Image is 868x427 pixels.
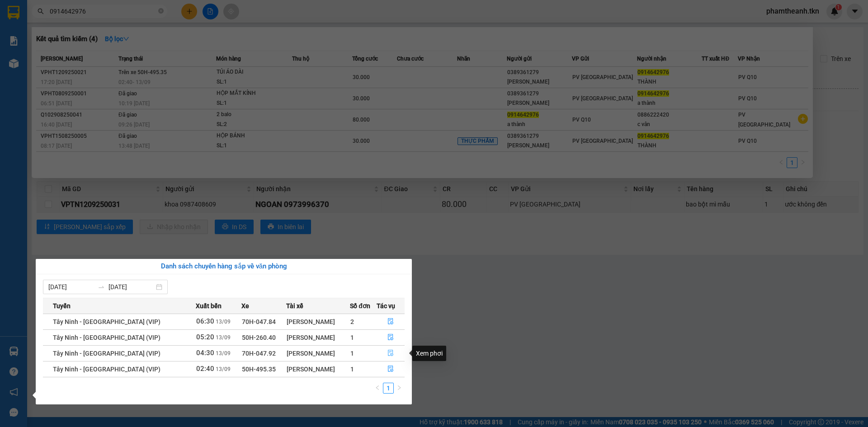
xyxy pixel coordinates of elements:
[350,366,354,373] span: 1
[11,11,57,56] img: logo.jpg
[287,348,349,358] div: [PERSON_NAME]
[242,334,276,341] span: 50H-260.40
[53,366,160,373] span: Tây Ninh - [GEOGRAPHIC_DATA] (VIP)
[387,318,394,325] span: file-done
[53,350,160,357] span: Tây Ninh - [GEOGRAPHIC_DATA] (VIP)
[350,350,354,357] span: 1
[241,301,249,311] span: Xe
[196,365,214,373] span: 02:40
[396,385,402,390] span: right
[377,346,404,361] button: file-done
[216,334,231,341] span: 13/09
[412,346,446,361] div: Xem phơi
[196,317,214,325] span: 06:30
[350,318,354,325] span: 2
[375,385,380,390] span: left
[377,362,404,376] button: file-done
[387,366,394,373] span: file-done
[242,318,276,325] span: 70H-047.84
[287,317,349,327] div: [PERSON_NAME]
[287,333,349,343] div: [PERSON_NAME]
[387,334,394,341] span: file-done
[383,383,394,394] li: 1
[372,383,383,394] li: Previous Page
[11,66,83,80] b: GỬI : PV Q10
[216,350,231,357] span: 13/09
[377,314,404,329] button: file-done
[242,366,276,373] span: 50H-495.35
[394,383,405,394] button: right
[196,333,214,341] span: 05:20
[53,301,71,311] span: Tuyến
[85,33,378,45] li: Hotline: 1900 8153
[108,282,154,292] input: Đến ngày
[53,334,160,341] span: Tây Ninh - [GEOGRAPHIC_DATA] (VIP)
[196,349,214,357] span: 04:30
[98,283,105,291] span: to
[372,383,383,394] button: left
[242,350,276,357] span: 70H-047.92
[53,318,160,325] span: Tây Ninh - [GEOGRAPHIC_DATA] (VIP)
[85,22,378,33] li: [STREET_ADDRESS][PERSON_NAME]. [GEOGRAPHIC_DATA], Tỉnh [GEOGRAPHIC_DATA]
[286,301,303,311] span: Tài xế
[196,301,222,311] span: Xuất bến
[383,383,393,393] a: 1
[216,366,231,372] span: 13/09
[43,261,405,272] div: Danh sách chuyến hàng sắp về văn phòng
[350,334,354,341] span: 1
[377,301,395,311] span: Tác vụ
[394,383,405,394] li: Next Page
[287,364,349,374] div: [PERSON_NAME]
[216,319,231,325] span: 13/09
[350,301,370,311] span: Số đơn
[387,350,394,357] span: file-done
[48,282,94,292] input: Từ ngày
[377,330,404,345] button: file-done
[98,283,105,291] span: swap-right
